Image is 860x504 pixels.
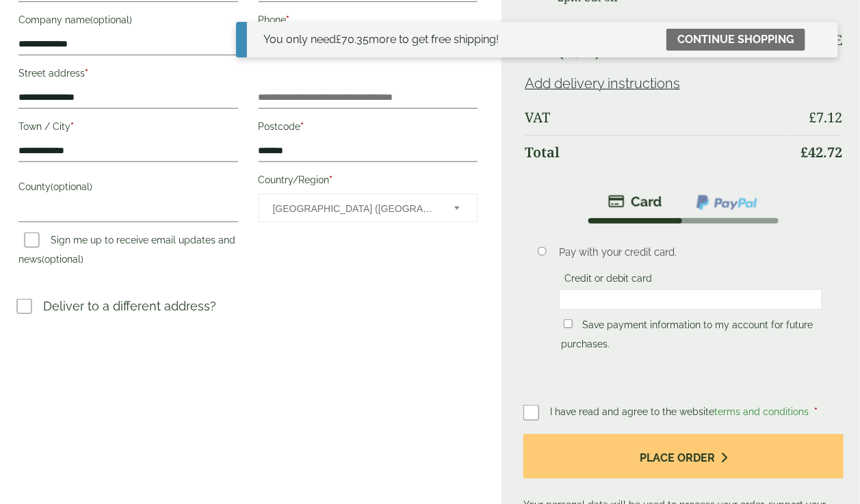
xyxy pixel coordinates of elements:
label: Credit or debit card [559,273,658,288]
th: Total [525,135,791,169]
abbr: required [70,121,74,132]
span: I have read and agree to the website [550,406,811,417]
iframe: Secure card payment input frame [563,293,818,306]
label: Save payment information to my account for future purchases. [561,319,813,354]
label: Town / City [18,117,238,140]
label: County [18,177,238,200]
th: VAT [525,101,791,134]
abbr: required [301,121,304,132]
p: Pay with your credit card. [559,245,822,260]
bdi: 7.12 [809,108,842,127]
label: Postcode [259,117,478,140]
abbr: required [287,14,290,25]
span: 70.35 [336,33,369,46]
label: Sign me up to receive email updates and news [18,235,235,269]
abbr: required [814,406,818,417]
img: stripe.png [608,194,662,210]
input: Sign me up to receive email updates and news(optional) [24,233,40,248]
span: (optional) [42,254,83,265]
label: Company name [18,10,238,34]
label: Country/Region [259,170,478,194]
span: £ [336,33,341,46]
div: You only need more to get free shipping! [263,31,499,48]
span: (optional) [90,14,132,25]
span: Country/Region [259,194,478,222]
label: Phone [259,10,478,34]
label: Street address [18,64,238,87]
a: Add delivery instructions [525,75,680,92]
span: United Kingdom (UK) [273,194,436,223]
img: ppcp-gateway.png [695,194,759,211]
a: terms and conditions [714,406,809,417]
span: £ [800,143,808,161]
bdi: 42.72 [800,143,842,161]
span: £ [809,108,816,127]
a: Continue shopping [666,29,805,51]
abbr: required [330,174,333,185]
p: Deliver to a different address? [43,297,216,315]
abbr: required [85,68,88,79]
span: (optional) [51,181,92,192]
button: Place order [523,434,844,479]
